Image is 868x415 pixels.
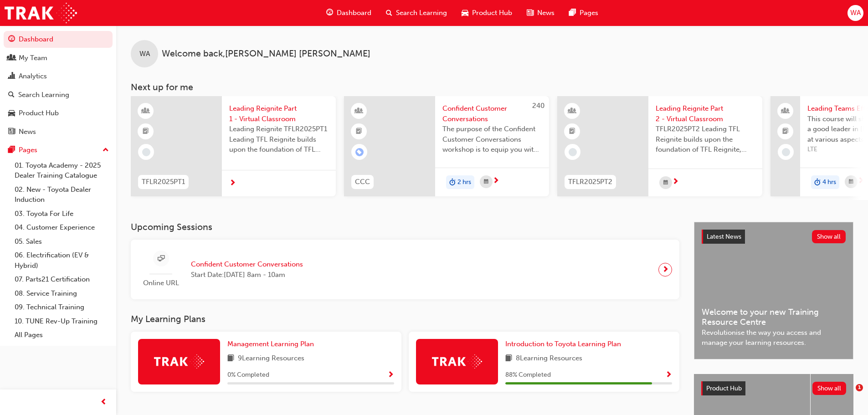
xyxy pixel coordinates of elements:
[131,314,679,324] h3: My Learning Plans
[11,287,113,301] a: 08. Service Training
[505,370,551,380] span: 88 % Completed
[812,382,847,395] button: Show all
[484,176,488,188] span: calendar-icon
[158,253,164,265] span: sessionType_ONLINE_URL-icon
[103,144,109,156] span: up-icon
[505,339,625,349] a: Introduction to Toyota Learning Plan
[847,5,863,21] button: WA
[326,7,333,19] span: guage-icon
[568,177,612,187] span: TFLR2025PT2
[19,127,36,137] div: News
[656,124,755,155] span: TFLR2025PT2 Leading TFL Reignite builds upon the foundation of TFL Reignite, reaffirming our comm...
[4,68,113,85] a: Analytics
[356,126,362,138] span: booktick-icon
[138,278,184,288] span: Online URL
[849,176,853,188] span: calendar-icon
[131,96,336,196] a: TFLR2025PT1Leading Reignite Part 1 - Virtual ClassroomLeading Reignite TFLR2025PT1 Leading TFL Re...
[11,300,113,314] a: 09. Technical Training
[162,49,370,59] span: Welcome back , [PERSON_NAME] [PERSON_NAME]
[11,183,113,207] a: 02. New - Toyota Dealer Induction
[663,177,668,189] span: calendar-icon
[672,178,679,186] span: next-icon
[702,307,846,328] span: Welcome to your new Training Resource Centre
[701,381,846,396] a: Product HubShow all
[4,50,113,67] a: My Team
[387,369,394,381] button: Show Progress
[355,148,364,156] span: learningRecordVerb_ENROLL-icon
[8,91,15,99] span: search-icon
[116,82,868,92] h3: Next up for me
[662,263,669,276] span: next-icon
[8,128,15,136] span: news-icon
[19,53,47,63] div: My Team
[505,353,512,364] span: book-icon
[154,354,204,369] img: Trak
[856,384,863,391] span: 1
[19,108,59,118] div: Product Hub
[837,384,859,406] iframe: Intercom live chat
[4,123,113,140] a: News
[814,176,821,188] span: duration-icon
[355,177,370,187] span: CCC
[4,87,113,103] a: Search Learning
[706,384,742,392] span: Product Hub
[569,7,576,19] span: pages-icon
[227,340,314,348] span: Management Learning Plan
[493,177,499,185] span: next-icon
[4,142,113,159] button: Pages
[100,397,107,408] span: prev-icon
[4,105,113,122] a: Product Hub
[319,4,379,22] a: guage-iconDashboard
[527,7,534,19] span: news-icon
[229,103,329,124] span: Leading Reignite Part 1 - Virtual Classroom
[822,177,836,188] span: 4 hrs
[191,270,303,280] span: Start Date: [DATE] 8am - 10am
[11,314,113,328] a: 10. TUNE Rev-Up Training
[665,371,672,379] span: Show Progress
[143,126,149,138] span: booktick-icon
[516,353,582,364] span: 8 Learning Resources
[449,176,456,188] span: duration-icon
[782,105,789,117] span: people-icon
[702,230,846,244] a: Latest NewsShow all
[472,8,512,18] span: Product Hub
[782,148,790,156] span: learningRecordVerb_NONE-icon
[8,146,15,154] span: pages-icon
[227,353,234,364] span: book-icon
[19,145,37,155] div: Pages
[229,179,236,188] span: next-icon
[8,36,15,44] span: guage-icon
[442,124,542,155] span: The purpose of the Confident Customer Conversations workshop is to equip you with tools to commun...
[5,3,77,23] img: Trak
[519,4,562,22] a: news-iconNews
[702,328,846,348] span: Revolutionise the way you access and manage your learning resources.
[557,96,762,196] a: TFLR2025PT2Leading Reignite Part 2 - Virtual ClassroomTFLR2025PT2 Leading TFL Reignite builds upo...
[707,233,741,241] span: Latest News
[356,105,362,117] span: learningResourceType_INSTRUCTOR_LED-icon
[11,272,113,287] a: 07. Parts21 Certification
[462,7,468,19] span: car-icon
[142,148,150,156] span: learningRecordVerb_NONE-icon
[337,8,371,18] span: Dashboard
[11,248,113,272] a: 06. Electrification (EV & Hybrid)
[580,8,598,18] span: Pages
[812,230,846,243] button: Show all
[454,4,519,22] a: car-iconProduct Hub
[694,222,853,359] a: Latest NewsShow allWelcome to your new Training Resource CentreRevolutionise the way you access a...
[8,72,15,81] span: chart-icon
[4,29,113,142] button: DashboardMy TeamAnalyticsSearch LearningProduct HubNews
[532,102,544,110] span: 240
[11,328,113,342] a: All Pages
[142,177,185,187] span: TFLR2025PT1
[11,220,113,235] a: 04. Customer Experience
[8,109,15,118] span: car-icon
[19,71,47,82] div: Analytics
[387,371,394,379] span: Show Progress
[569,148,577,156] span: learningRecordVerb_NONE-icon
[11,207,113,221] a: 03. Toyota For Life
[139,49,150,59] span: WA
[143,105,149,117] span: learningResourceType_INSTRUCTOR_LED-icon
[191,259,303,270] span: Confident Customer Conversations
